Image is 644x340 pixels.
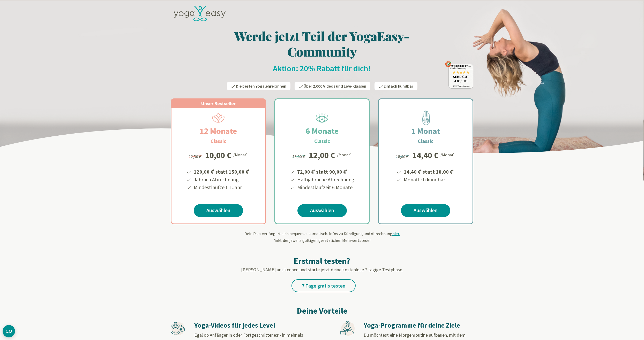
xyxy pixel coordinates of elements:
[273,238,371,243] span: inkl. der jeweils gültigen gesetzlichen Mehrwertsteuer
[403,176,455,183] li: Monatlich kündbar
[364,321,473,330] h3: Yoga-Programme für deine Ziele
[201,101,236,106] span: Unser Bestseller
[403,167,455,176] li: 14,40 € statt 18,00 €
[445,61,473,89] img: ausgezeichnet_badge.png
[194,321,303,330] h3: Yoga-Videos für jedes Level
[189,154,203,159] span: 12,50 €
[293,154,306,159] span: 15,00 €
[193,167,250,176] li: 120,00 € statt 150,00 €
[187,125,249,137] h2: 12 Monate
[297,204,347,217] a: Auswählen
[171,63,473,74] h2: Aktion: 20% Rabatt für dich!
[194,204,243,217] a: Auswählen
[171,256,473,266] h2: Erstmal testen?
[392,231,400,236] span: hier.
[193,183,250,191] li: Mindestlaufzeit 1 Jahr
[296,176,354,183] li: Halbjährliche Abrechnung
[193,176,250,183] li: Jährlich Abrechnung
[205,151,231,159] div: 10,00 €
[3,325,15,337] button: CMP-Widget öffnen
[440,151,455,158] div: /Monat
[171,230,473,243] div: Dein Pass verlängert sich bequem automatisch. Infos zu Kündigung und Abrechnung
[396,154,410,159] span: 18,00 €
[211,137,226,145] h3: Classic
[337,151,352,158] div: /Monat
[171,305,473,317] h2: Deine Vorteile
[296,167,354,176] li: 72,00 € statt 90,00 €
[291,279,356,292] a: 7 Tage gratis testen
[304,83,366,89] span: Über 2.000 Videos und Live-Klassen
[418,137,433,145] h3: Classic
[171,266,473,273] p: [PERSON_NAME] uns kennen und starte jetzt deine kostenlose 7 tägige Testphase.
[384,83,413,89] span: Einfach kündbar
[412,151,438,159] div: 14,40 €
[293,125,351,137] h2: 6 Monate
[401,204,450,217] a: Auswählen
[233,151,248,158] div: /Monat
[171,28,473,59] h1: Werde jetzt Teil der YogaEasy-Community
[314,137,330,145] h3: Classic
[296,183,354,191] li: Mindestlaufzeit 6 Monate
[399,125,453,137] h2: 1 Monat
[309,151,335,159] div: 12,00 €
[236,83,286,89] span: Die besten Yogalehrer:innen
